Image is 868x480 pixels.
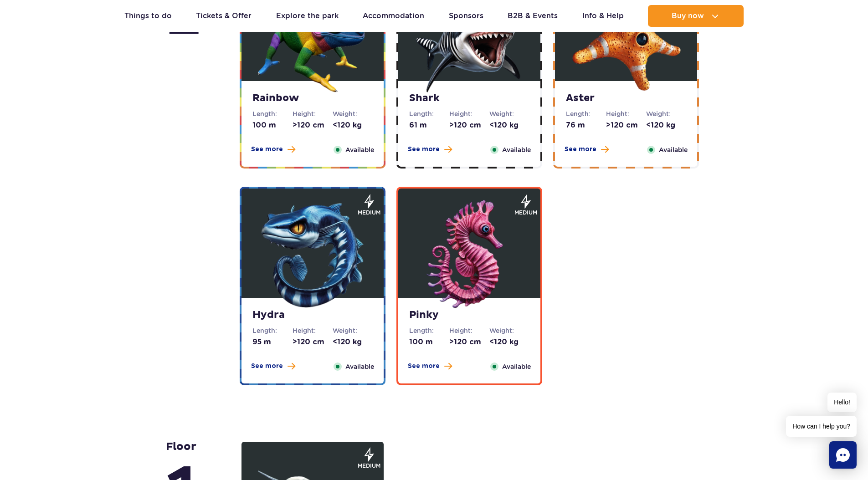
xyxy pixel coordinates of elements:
[333,120,373,130] dd: <120 kg
[252,326,293,335] dt: Length:
[409,337,449,347] dd: 100 m
[415,200,524,309] img: 683e9ed2afc0b776388788.png
[408,362,440,371] span: See more
[358,209,380,217] span: medium
[408,145,452,154] button: See more
[293,326,333,335] dt: Height:
[565,145,609,154] button: See more
[293,109,333,118] dt: Height:
[293,120,333,130] dd: >120 cm
[489,337,529,347] dd: <120 kg
[786,416,857,437] span: How can I help you?
[646,120,686,130] dd: <120 kg
[409,109,449,118] dt: Length:
[489,120,529,130] dd: <120 kg
[252,109,293,118] dt: Length:
[258,200,367,309] img: 683e9ec0cbacc283990474.png
[449,337,489,347] dd: >120 cm
[358,462,380,470] span: medium
[408,145,440,154] span: See more
[196,5,252,27] a: Tickets & Offer
[345,145,374,155] span: Available
[502,362,531,372] span: Available
[565,145,596,154] span: See more
[606,120,646,130] dd: >120 cm
[449,109,489,118] dt: Height:
[502,145,531,155] span: Available
[409,326,449,335] dt: Length:
[566,120,606,130] dd: 76 m
[659,145,688,155] span: Available
[252,337,293,347] dd: 95 m
[648,5,744,27] button: Buy now
[408,362,452,371] button: See more
[827,393,857,412] span: Hello!
[449,120,489,130] dd: >120 cm
[333,326,373,335] dt: Weight:
[409,92,529,105] strong: Shark
[251,145,295,154] button: See more
[276,5,339,27] a: Explore the park
[646,109,686,118] dt: Weight:
[345,362,374,372] span: Available
[582,5,624,27] a: Info & Help
[489,109,529,118] dt: Weight:
[363,5,424,27] a: Accommodation
[449,326,489,335] dt: Height:
[566,92,686,105] strong: Aster
[829,441,857,469] div: Chat
[333,109,373,118] dt: Weight:
[251,362,295,371] button: See more
[508,5,558,27] a: B2B & Events
[251,145,283,154] span: See more
[252,309,373,322] strong: Hydra
[124,5,172,27] a: Things to do
[606,109,646,118] dt: Height:
[672,12,704,20] span: Buy now
[566,109,606,118] dt: Length:
[514,209,537,217] span: medium
[251,362,283,371] span: See more
[409,309,529,322] strong: Pinky
[252,92,373,105] strong: Rainbow
[489,326,529,335] dt: Weight:
[449,5,483,27] a: Sponsors
[333,337,373,347] dd: <120 kg
[252,120,293,130] dd: 100 m
[409,120,449,130] dd: 61 m
[293,337,333,347] dd: >120 cm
